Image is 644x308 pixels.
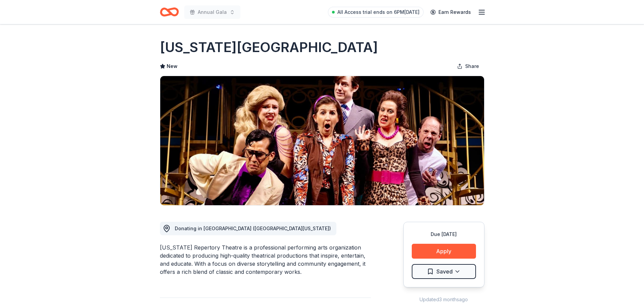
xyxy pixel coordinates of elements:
div: Updated 3 months ago [403,295,484,304]
a: Earn Rewards [426,6,475,18]
span: Annual Gala [198,8,227,16]
button: Annual Gala [184,5,240,19]
img: Image for Florida Repertory Theatre [160,76,484,205]
span: Saved [436,267,453,276]
span: Share [465,62,479,70]
span: New [167,62,177,70]
button: Apply [412,244,476,259]
a: Home [160,4,179,20]
h1: [US_STATE][GEOGRAPHIC_DATA] [160,38,378,57]
span: All Access trial ends on 6PM[DATE] [337,8,420,16]
div: [US_STATE] Repertory Theatre is a professional performing arts organization dedicated to producin... [160,243,371,276]
button: Saved [412,264,476,279]
div: Due [DATE] [412,230,476,238]
button: Share [452,60,484,73]
span: Donating in [GEOGRAPHIC_DATA] ([GEOGRAPHIC_DATA][US_STATE]) [175,226,331,231]
a: All Access trial ends on 6PM[DATE] [328,7,424,18]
